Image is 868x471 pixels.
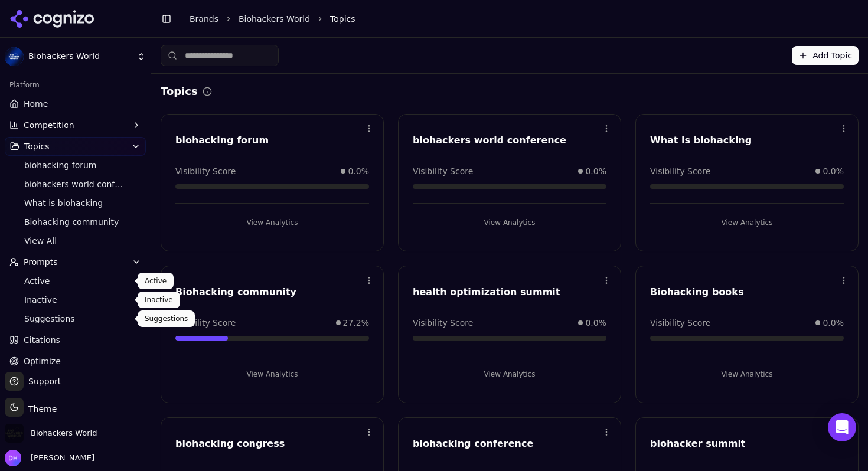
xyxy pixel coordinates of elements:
span: Optimize [24,355,61,367]
span: biohacking forum [24,159,127,171]
img: Biohackers World [5,47,24,66]
span: biohackers world conference [24,178,127,190]
span: Suggestions [24,313,127,325]
div: biohacking congress [175,437,369,451]
button: Competition [5,116,146,135]
div: health optimization summit [413,285,606,299]
button: View Analytics [413,365,606,384]
span: View All [24,235,127,247]
button: Prompts [5,253,146,272]
span: Visibility Score [175,317,236,329]
div: biohacking conference [413,437,606,451]
button: View Analytics [413,213,606,232]
span: Active [24,275,127,287]
span: 0.0% [585,317,606,329]
button: Add Topic [792,46,859,65]
a: What is biohacking [19,195,132,211]
button: View Analytics [650,365,844,384]
span: 27.2% [343,317,369,329]
a: Active [19,273,132,289]
h2: Topics [161,83,198,100]
button: Open user button [5,450,94,466]
div: Biohacking books [650,285,844,299]
span: 0.0% [348,165,369,177]
p: Suggestions [145,314,188,323]
span: Biohacking community [24,216,127,228]
p: Inactive [145,295,173,305]
span: Visibility Score [413,317,473,329]
span: Home [24,98,48,110]
button: View Analytics [175,213,369,232]
span: Prompts [24,256,58,268]
span: Topics [330,13,355,25]
span: Visibility Score [175,165,236,177]
span: Inactive [24,294,127,306]
button: Open organization switcher [5,424,97,443]
a: Suggestions [19,310,132,327]
a: Inactive [19,292,132,308]
img: Dmytro Horbyk [5,450,21,466]
div: biohackers world conference [413,133,606,148]
button: Topics [5,137,146,156]
span: Citations [24,334,60,346]
div: Open Intercom Messenger [828,413,856,441]
div: Platform [5,76,146,94]
a: View All [19,233,132,249]
a: Brands [190,14,218,24]
span: Support [24,375,61,387]
a: Home [5,94,146,113]
a: Biohacking community [19,214,132,230]
p: Active [145,276,167,286]
div: Biohacking community [175,285,369,299]
span: Competition [24,119,74,131]
span: 0.0% [823,165,844,177]
img: Biohackers World [5,424,24,443]
span: Theme [24,404,57,414]
span: 0.0% [585,165,606,177]
a: Citations [5,331,146,349]
a: Biohackers World [239,13,310,25]
nav: breadcrumb [190,13,835,25]
span: Visibility Score [650,317,710,329]
button: View Analytics [650,213,844,232]
span: Visibility Score [413,165,473,177]
a: biohackers world conference [19,176,132,192]
span: [PERSON_NAME] [26,453,94,463]
span: Visibility Score [650,165,710,177]
button: View Analytics [175,365,369,384]
a: Optimize [5,352,146,371]
div: What is biohacking [650,133,844,148]
span: Topics [24,140,50,152]
span: Biohackers World [28,51,132,62]
div: biohacking forum [175,133,369,148]
span: 0.0% [823,317,844,329]
a: biohacking forum [19,157,132,174]
span: Biohackers World [31,428,97,439]
div: biohacker summit [650,437,844,451]
span: What is biohacking [24,197,127,209]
